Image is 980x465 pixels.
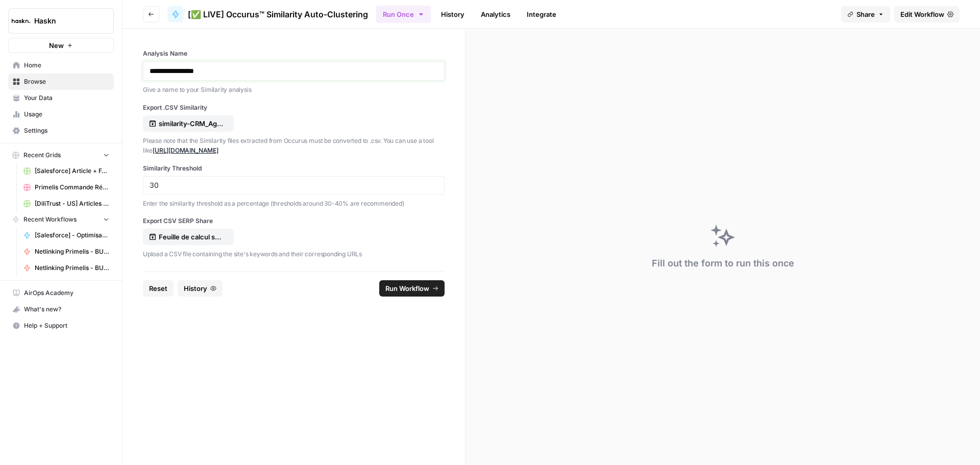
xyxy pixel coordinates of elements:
span: Reset [149,283,167,293]
span: Home [24,61,109,70]
button: Feuille de calcul sans titre - salesforce.com.csv [143,229,234,245]
span: Primelis Commande Rédaction Netlinking (2).csv [35,183,109,192]
a: [✅ LIVE] Occurus™ Similarity Auto-Clustering [167,6,368,22]
span: Netlinking Primelis - BU US [35,263,109,273]
a: Primelis Commande Rédaction Netlinking (2).csv [19,179,114,195]
span: Recent Grids [23,151,61,160]
button: Run Workflow [379,280,445,297]
p: similarity-CRM_Agentforce-ES-2025-08-13T12_11_21.277132Z.csv [159,118,224,129]
button: What's new? [8,301,114,317]
a: Netlinking Primelis - BU US [19,260,114,276]
span: Edit Workflow [900,9,944,19]
button: Workspace: Haskn [8,8,114,34]
button: Share [841,6,890,22]
a: Home [8,57,114,74]
p: Please note that the Similarity files extracted from Occurus must be converted to .csv. You can u... [143,136,445,156]
a: Settings [8,123,114,139]
button: Run Once [376,6,431,23]
span: Usage [24,110,109,119]
a: Netlinking Primelis - BU US - [GEOGRAPHIC_DATA] [19,243,114,260]
a: History [435,6,471,22]
span: AirOps Academy [24,288,109,298]
span: History [184,283,207,293]
span: [DiliTrust - US] Articles de blog 700-1000 mots Grid [35,199,109,208]
span: Help + Support [24,321,109,330]
button: similarity-CRM_Agentforce-ES-2025-08-13T12_11_21.277132Z.csv [143,115,234,132]
a: AirOps Academy [8,285,114,301]
label: Export .CSV Similarity [143,103,445,112]
label: Export CSV SERP Share [143,216,445,226]
button: History [178,280,223,297]
button: New [8,38,114,53]
span: [Salesforce] Article + FAQ + Posts RS [35,166,109,176]
label: Similarity Threshold [143,164,445,173]
button: Recent Grids [8,148,114,163]
p: Enter the similarity threshold as a percentage (thresholds around 30-40% are recommended) [143,199,445,209]
span: [Salesforce] - Optimisation occurences [35,231,109,240]
a: [DiliTrust - US] Articles de blog 700-1000 mots Grid [19,195,114,212]
span: Settings [24,126,109,135]
a: [URL][DOMAIN_NAME] [153,146,218,154]
span: Share [856,9,875,19]
button: Help + Support [8,317,114,334]
span: Recent Workflows [23,215,77,224]
span: Your Data [24,93,109,103]
a: Your Data [8,90,114,106]
a: [Salesforce] Article + FAQ + Posts RS [19,163,114,179]
a: Analytics [475,6,517,22]
button: Reset [143,280,174,297]
img: Haskn Logo [12,12,30,30]
span: Haskn [34,16,96,26]
span: Run Workflow [385,283,429,293]
button: Recent Workflows [8,212,114,227]
div: What's new? [9,302,113,317]
p: Give a name to your Similarity analysis [143,85,445,95]
input: 30 [150,181,438,190]
label: Analysis Name [143,49,445,58]
p: Upload a CSV file containing the site's keywords and their corresponding URLs [143,249,445,259]
a: Edit Workflow [894,6,960,22]
span: Browse [24,77,109,86]
span: New [49,40,64,51]
p: Feuille de calcul sans titre - salesforce.com.csv [159,232,224,242]
span: [✅ LIVE] Occurus™ Similarity Auto-Clustering [188,8,368,20]
a: [Salesforce] - Optimisation occurences [19,227,114,243]
a: Usage [8,106,114,123]
span: Netlinking Primelis - BU US - [GEOGRAPHIC_DATA] [35,247,109,256]
div: Fill out the form to run this once [652,256,794,271]
a: Browse [8,74,114,90]
a: Integrate [521,6,562,22]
